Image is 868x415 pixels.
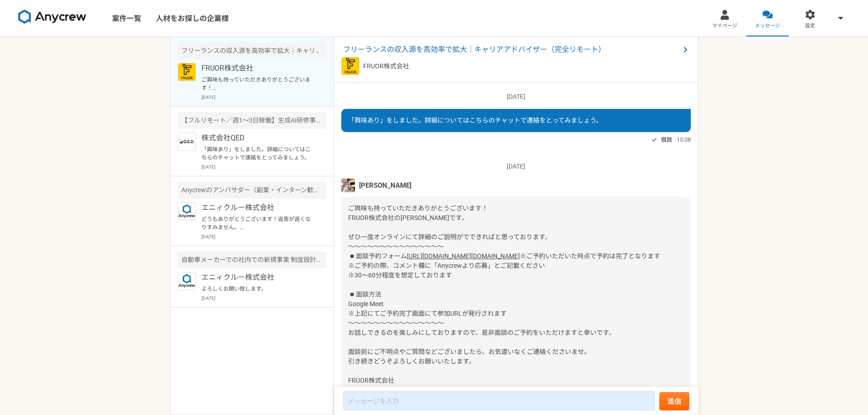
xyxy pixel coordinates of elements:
[178,133,196,151] img: %E9%9B%BB%E5%AD%90%E5%8D%B0%E9%91%91.png
[348,252,660,394] span: ※ご予約いただいた時点で予約は完了となります ※ご予約の際、コメント欄に「Anycrewより応募」とご記載ください ※30〜60分程度を想定しております ◾️面談方法 Google Meet ※...
[661,134,672,145] span: 既読
[201,295,326,302] p: [DATE]
[201,133,314,143] p: 株式会社QED
[178,202,196,220] img: logo_text_blue_01.png
[201,233,326,240] p: [DATE]
[178,112,326,129] div: 【フルリモート／週1～3日稼働】生成AI研修事業 制作・運営アシスタント
[677,135,691,144] span: 15:08
[201,272,314,283] p: エニィクルー株式会社
[348,205,551,260] span: ご興味も持っていただきありがとうございます！ FRUOR株式会社の[PERSON_NAME]です。 ぜひ一度オンラインにて詳細のご説明がでできればと思っております。 〜〜〜〜〜〜〜〜〜〜〜〜〜〜...
[348,117,602,124] span: 「興味あり」をしました。詳細についてはこちらのチャットで連絡をとってみましょう。
[178,272,196,290] img: logo_text_blue_01.png
[343,44,680,55] span: フリーランスの収入源を高効率で拡大｜キャリアアドバイザー（完全リモート）
[201,76,314,92] p: ご興味も持っていただきありがとうございます！ FRUOR株式会社の[PERSON_NAME]です。 ぜひ一度オンラインにて詳細のご説明がでできればと思っております。 〜〜〜〜〜〜〜〜〜〜〜〜〜〜...
[201,164,326,170] p: [DATE]
[359,180,411,190] span: [PERSON_NAME]
[201,94,326,101] p: [DATE]
[178,42,326,59] div: フリーランスの収入源を高効率で拡大｜キャリアアドバイザー（完全リモート）
[178,63,196,81] img: FRUOR%E3%83%AD%E3%82%B3%E3%82%99.png
[341,162,691,171] p: [DATE]
[201,215,314,231] p: どうもありがとうございます！返答が遅くなりすみません。 本日16時からどうぞよろしくお願いいたします。
[407,252,520,260] a: [URL][DOMAIN_NAME][DOMAIN_NAME]
[805,22,815,30] span: 設定
[341,92,691,102] p: [DATE]
[755,22,780,30] span: メッセージ
[363,61,409,71] p: FRUOR株式会社
[201,285,314,293] p: よろしくお願い致します。
[712,22,737,30] span: マイページ
[201,202,314,213] p: エニィクルー株式会社
[659,392,689,410] button: 送信
[341,179,355,192] img: unnamed.jpg
[201,145,314,162] p: 「興味あり」をしました。詳細についてはこちらのチャットで連絡をとってみましょう。
[341,57,360,75] img: FRUOR%E3%83%AD%E3%82%B3%E3%82%99.png
[178,182,326,199] div: Anycrewのアンバサダー（副業・インターン歓迎）
[201,63,314,74] p: FRUOR株式会社
[178,251,326,268] div: 自動車メーカーでの社内での新規事業 制度設計・基盤づくり コンサルティング業務
[18,10,87,24] img: 8DqYSo04kwAAAAASUVORK5CYII=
